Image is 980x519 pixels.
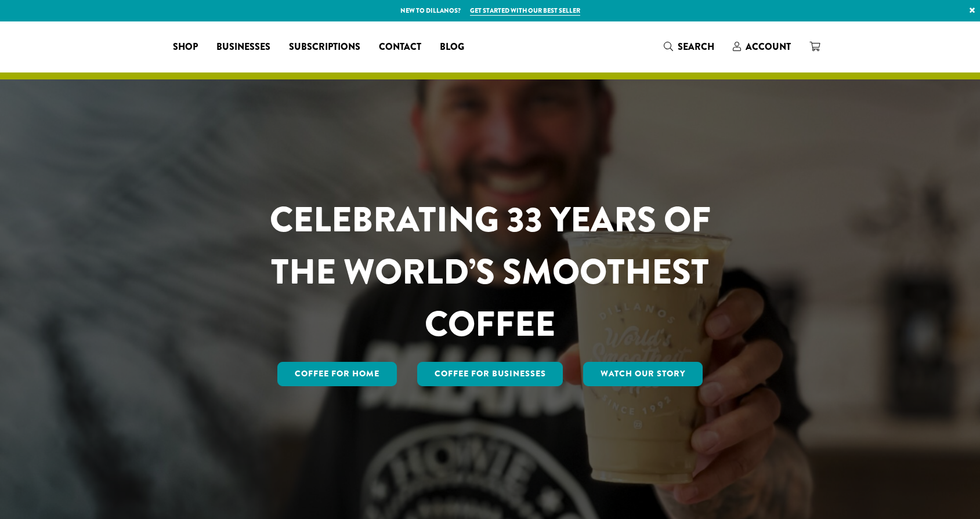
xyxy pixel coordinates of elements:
span: Contact [379,40,421,55]
span: Shop [173,40,198,55]
span: Businesses [216,40,270,55]
a: Search [654,37,724,56]
a: Get started with our best seller [470,6,580,16]
a: Coffee For Businesses [417,362,563,386]
a: Watch Our Story [583,362,703,386]
a: Coffee for Home [277,362,397,386]
span: Subscriptions [289,40,360,55]
h1: CELEBRATING 33 YEARS OF THE WORLD’S SMOOTHEST COFFEE [236,194,745,350]
span: Blog [440,40,464,55]
span: Account [746,40,791,53]
a: Shop [164,38,207,56]
span: Search [678,40,714,53]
